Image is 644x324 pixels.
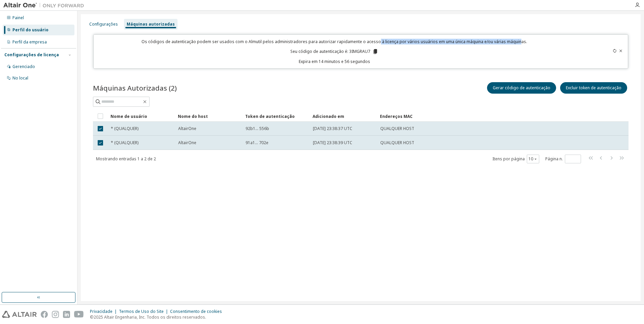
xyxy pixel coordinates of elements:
span: AltairOne [178,126,196,131]
div: Gerenciado [12,64,35,69]
div: Adicionado em [313,111,375,122]
span: [DATE] 23:38:37 UTC [313,126,352,131]
button: Excluir token de autenticação [560,82,627,94]
button: Gerar código de autenticação [487,82,556,94]
span: QUALQUER HOST [380,140,414,145]
span: * (QUALQUER) [111,140,138,145]
span: * (QUALQUER) [111,126,138,131]
font: Itens por página [492,156,525,162]
span: QUALQUER HOST [380,126,414,131]
img: youtube.svg [74,311,84,318]
div: Nome de usuário [110,111,172,122]
div: Consentimento de cookies [170,309,226,314]
span: 92b1... 556b [246,126,269,131]
div: Endereços MAC [380,111,558,122]
img: instagram.svg [52,311,59,318]
p: Os códigos de autenticação podem ser usados com o Almutil pelos administradores para autorizar ra... [98,39,572,44]
div: Configurações de licença [4,52,59,58]
font: Seu código de autenticação é: 3IMGRAU7 [290,48,370,55]
div: No local [12,75,28,81]
span: 91a1... 702e [246,140,268,145]
div: Perfil do usuário [12,27,49,33]
div: Termos de Uso do Site [119,309,170,314]
img: altair_logo.svg [2,311,37,318]
font: Página n. [545,156,563,162]
div: Token de autenticação [245,111,307,122]
p: Expira em 14 minutos e 56 segundos [98,59,572,64]
div: Nome do host [178,111,240,122]
img: facebook.svg [41,311,48,318]
span: Máquinas Autorizadas (2) [93,83,177,93]
p: © [90,314,226,320]
span: Mostrando entradas 1 a 2 de 2 [96,156,156,162]
div: Máquinas autorizadas [127,22,175,27]
font: 10 [528,156,533,162]
div: Perfil da empresa [12,39,47,45]
img: linkedin.svg [63,311,70,318]
span: [DATE] 23:38:39 UTC [313,140,352,145]
div: Painel [12,15,24,21]
div: Configurações [89,22,118,27]
div: Privacidade [90,309,119,314]
img: Altair Um [3,2,88,9]
span: AltairOne [178,140,196,145]
font: 2025 Altair Engenharia, Inc. Todos os direitos reservados. [94,314,206,320]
